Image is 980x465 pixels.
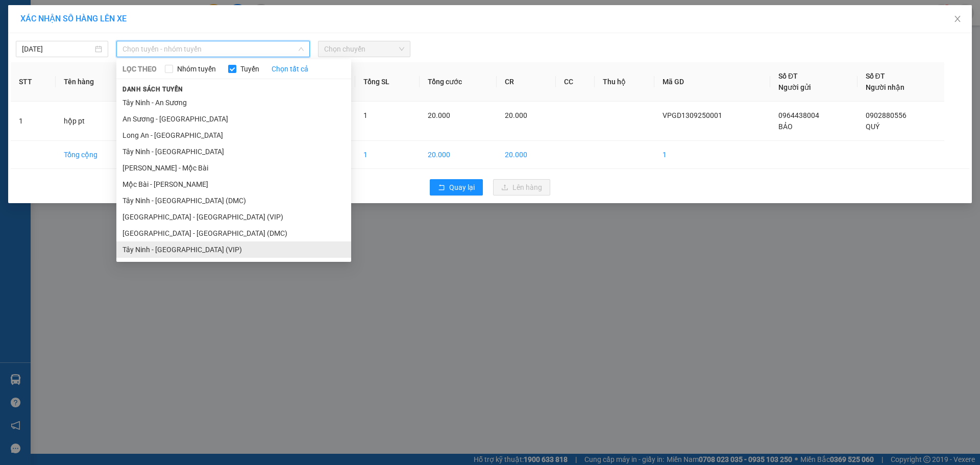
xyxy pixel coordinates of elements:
[866,123,879,131] span: QUÝ
[116,94,351,111] li: Tây Ninh - An Sương
[56,102,132,141] td: hộp pt
[866,72,885,80] span: Số ĐT
[953,15,962,23] span: close
[116,143,351,160] li: Tây Ninh - [GEOGRAPHIC_DATA]
[654,62,770,102] th: Mã GD
[663,111,722,119] span: VPGD1309250001
[56,62,132,102] th: Tên hàng
[116,209,351,225] li: [GEOGRAPHIC_DATA] - [GEOGRAPHIC_DATA] (VIP)
[505,111,527,119] span: 20.000
[324,41,404,57] span: Chọn chuyến
[438,184,445,192] span: rollback
[122,63,157,75] span: LỌC THEO
[866,83,904,91] span: Người nhận
[116,160,351,176] li: [PERSON_NAME] - Mộc Bài
[778,123,793,131] span: BẢO
[173,63,220,75] span: Nhóm tuyến
[778,83,811,91] span: Người gửi
[363,111,367,119] span: 1
[22,43,93,55] input: 13/09/2025
[428,111,450,119] span: 20.000
[449,182,475,193] span: Quay lại
[778,72,798,80] span: Số ĐT
[497,62,556,102] th: CR
[116,225,351,241] li: [GEOGRAPHIC_DATA] - [GEOGRAPHIC_DATA] (DMC)
[420,62,497,102] th: Tổng cước
[20,14,127,23] span: XÁC NHẬN SỐ HÀNG LÊN XE
[116,127,351,143] li: Long An - [GEOGRAPHIC_DATA]
[95,38,427,51] li: Hotline: 1900 8153
[236,63,263,75] span: Tuyến
[778,111,819,119] span: 0964438004
[122,41,304,57] span: Chọn tuyến - nhóm tuyến
[420,141,497,169] td: 20.000
[116,176,351,192] li: Mộc Bài - [PERSON_NAME]
[497,141,556,169] td: 20.000
[56,141,132,169] td: Tổng cộng
[95,25,427,38] li: [STREET_ADDRESS][PERSON_NAME]. [GEOGRAPHIC_DATA], Tỉnh [GEOGRAPHIC_DATA]
[13,74,114,91] b: GỬI : PV Gò Dầu
[116,192,351,209] li: Tây Ninh - [GEOGRAPHIC_DATA] (DMC)
[493,179,550,195] button: uploadLên hàng
[355,141,420,169] td: 1
[430,179,483,195] button: rollbackQuay lại
[11,62,56,102] th: STT
[866,111,906,119] span: 0902880556
[13,13,64,64] img: logo.jpg
[11,102,56,141] td: 1
[116,241,351,258] li: Tây Ninh - [GEOGRAPHIC_DATA] (VIP)
[654,141,770,169] td: 1
[116,111,351,127] li: An Sương - [GEOGRAPHIC_DATA]
[298,46,304,52] span: down
[355,62,420,102] th: Tổng SL
[556,62,595,102] th: CC
[116,85,189,94] span: Danh sách tuyến
[272,63,308,75] a: Chọn tất cả
[943,5,972,34] button: Close
[595,62,654,102] th: Thu hộ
